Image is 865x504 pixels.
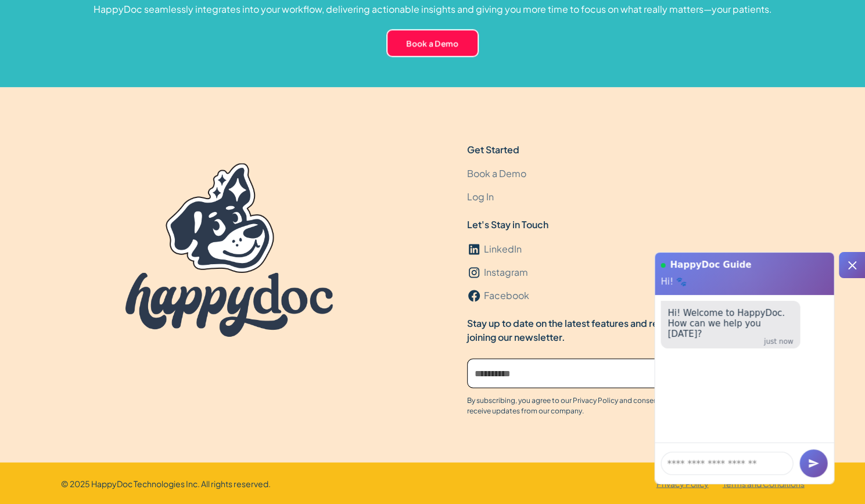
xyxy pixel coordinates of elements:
[484,289,529,303] div: Facebook
[467,261,528,284] a: Instagram
[467,162,526,185] a: Book a Demo
[467,284,529,307] a: Facebook
[94,1,772,17] p: HappyDoc seamlessly integrates into your workflow, delivering actionable insights and giving you ...
[467,218,548,232] div: Let's Stay in Touch
[467,185,494,208] a: Log In
[484,265,528,279] div: Instagram
[61,477,271,489] div: © 2025 HappyDoc Technologies Inc. All rights reserved.
[467,143,519,157] div: Get Started
[467,237,522,261] a: LinkedIn
[125,163,333,337] img: HappyDoc Logo.
[467,358,792,388] form: Email Form
[386,29,479,57] a: Book a Demo
[484,242,522,256] div: LinkedIn
[467,316,700,344] div: Stay up to date on the latest features and releases by joining our newsletter.
[467,395,688,416] div: By subscribing, you agree to our Privacy Policy and consent to receive updates from our company.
